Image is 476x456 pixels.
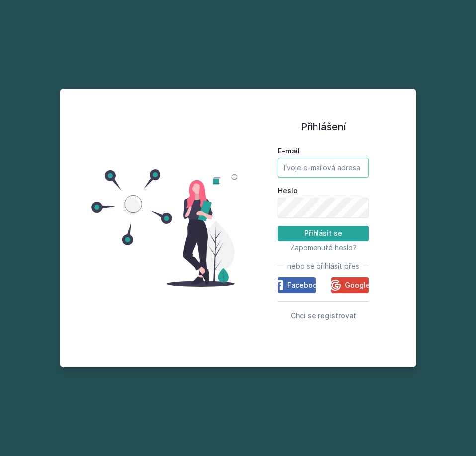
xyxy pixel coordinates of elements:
[287,280,321,290] span: Facebook
[331,277,369,293] button: Google
[345,280,370,290] span: Google
[287,261,359,271] span: nebo se přihlásit přes
[278,119,369,134] h1: Přihlášení
[291,309,356,321] button: Chci se registrovat
[278,186,369,196] label: Heslo
[278,277,316,293] button: Facebook
[278,146,369,156] label: E-mail
[291,311,356,320] span: Chci se registrovat
[290,243,357,252] span: Zapomenuté heslo?
[278,158,369,178] input: Tvoje e-mailová adresa
[278,226,369,241] button: Přihlásit se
